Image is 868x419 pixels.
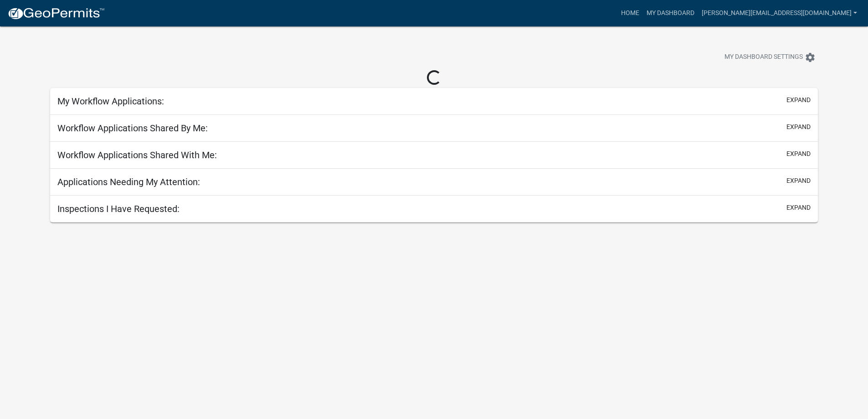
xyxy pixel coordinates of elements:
[57,176,200,187] h5: Applications Needing My Attention:
[786,176,811,186] button: expand
[57,123,208,134] h5: Workflow Applications Shared By Me:
[786,203,811,212] button: expand
[724,52,803,63] span: My Dashboard Settings
[617,5,643,22] a: Home
[57,150,217,160] h5: Workflow Applications Shared With Me:
[786,122,811,132] button: expand
[786,95,811,105] button: expand
[698,5,861,22] a: [PERSON_NAME][EMAIL_ADDRESS][DOMAIN_NAME]
[57,96,164,107] h5: My Workflow Applications:
[643,5,698,22] a: My Dashboard
[57,203,180,214] h5: Inspections I Have Requested:
[786,149,811,159] button: expand
[717,48,823,66] button: My Dashboard Settingssettings
[805,52,816,63] i: settings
